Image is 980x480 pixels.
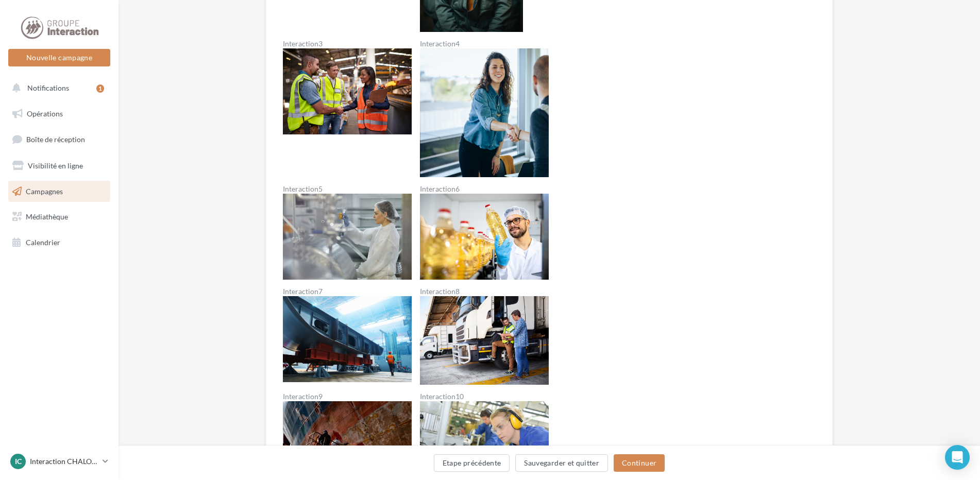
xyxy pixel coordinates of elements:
[26,212,68,221] span: Médiathèque
[8,49,110,66] button: Nouvelle campagne
[515,454,608,472] button: Sauvegarder et quitter
[420,288,549,295] label: Interaction8
[420,393,549,400] label: Interaction10
[6,77,108,99] button: Notifications 1
[283,48,412,134] img: Interaction3
[283,185,412,193] label: Interaction5
[283,296,412,382] img: Interaction7
[614,454,665,472] button: Continuer
[420,40,549,47] label: Interaction4
[6,206,112,228] a: Médiathèque
[283,288,412,295] label: Interaction7
[6,232,112,253] a: Calendrier
[283,40,412,47] label: Interaction3
[26,238,60,247] span: Calendrier
[28,161,83,170] span: Visibilité en ligne
[420,194,549,280] img: Interaction6
[434,454,510,472] button: Etape précédente
[945,445,970,470] div: Open Intercom Messenger
[15,456,22,467] span: IC
[283,393,412,400] label: Interaction9
[8,452,110,471] a: IC Interaction CHALON SUR SAONE
[420,48,549,177] img: Interaction4
[6,155,112,177] a: Visibilité en ligne
[283,194,412,280] img: Interaction5
[26,186,63,195] span: Campagnes
[96,84,104,93] div: 1
[6,181,112,202] a: Campagnes
[27,109,63,118] span: Opérations
[30,456,98,467] p: Interaction CHALON SUR SAONE
[27,83,69,92] span: Notifications
[6,128,112,150] a: Boîte de réception
[420,185,549,193] label: Interaction6
[6,103,112,125] a: Opérations
[420,296,549,385] img: Interaction8
[26,135,85,144] span: Boîte de réception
